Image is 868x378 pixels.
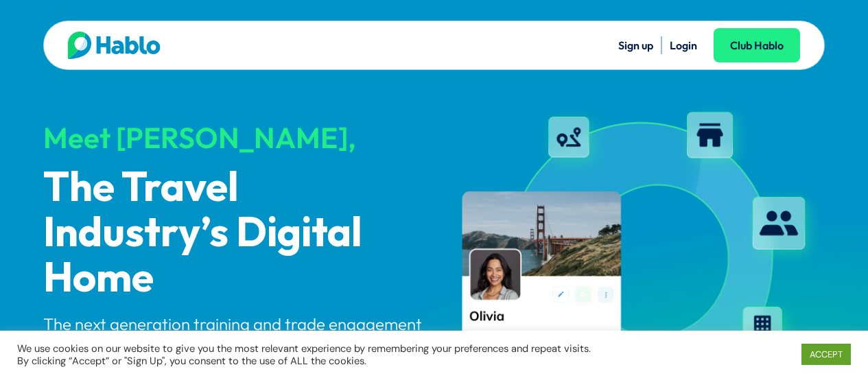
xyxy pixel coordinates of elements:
a: Login [670,38,697,52]
p: The Travel Industry’s Digital Home [43,166,422,302]
div: We use cookies on our website to give you the most relevant experience by remembering your prefer... [17,342,601,367]
a: Club Hablo [714,28,800,62]
img: Hablo logo main 2 [68,32,161,59]
p: The next generation training and trade engagement platform. Connect, educate and communicate with... [43,314,422,378]
a: ACCEPT [801,344,851,365]
div: Meet [PERSON_NAME], [43,122,422,154]
a: Sign up [618,38,653,52]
